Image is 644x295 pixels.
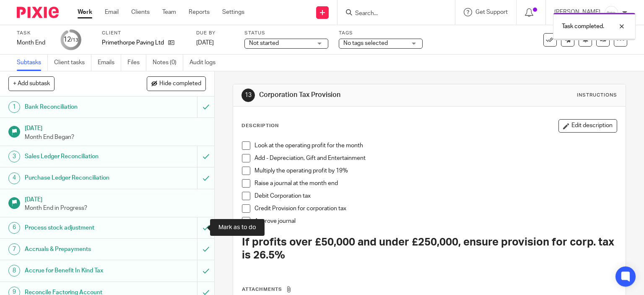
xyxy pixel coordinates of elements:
div: 3 [8,151,20,162]
p: Primethorpe Paving Ltd [102,39,164,47]
a: Work [78,8,92,16]
p: Raise a journal at the month end [254,179,617,188]
p: Month End in Progress? [25,204,206,212]
div: 13 [241,89,255,102]
span: No tags selected [343,40,388,46]
a: Clients [131,8,150,16]
a: Subtasks [17,55,48,71]
span: Attachments [242,287,282,292]
button: Edit description [558,119,617,133]
h1: Purchase Ledger Reconciliation [25,172,134,184]
p: Approve journal [254,217,617,225]
h1: Sales Ledger Reconciliation [25,150,134,163]
label: Client [102,30,186,37]
span: [DATE] [196,40,214,46]
img: Pixie [17,7,59,18]
p: Description [241,123,279,129]
small: /13 [71,38,78,42]
strong: If profits over £50,000 and under £250,000, ensure provision for corp. tax is 26.5% [242,237,617,261]
h1: Accruals & Prepayments [25,243,134,256]
label: Task [17,30,50,37]
div: 8 [8,265,20,277]
h1: Corporation Tax Provision [259,91,447,99]
span: Hide completed [159,81,201,87]
div: 6 [8,222,20,234]
p: Credit Provision for corporation tax [254,204,617,213]
a: Emails [98,55,121,71]
h1: Accrue for Benefit In Kind Tax [25,264,134,277]
a: Notes (0) [153,55,183,71]
span: Not started [249,40,279,46]
div: 12 [63,35,78,44]
div: Month End [17,39,50,47]
p: Multiply the operating profit by 19% [254,167,617,175]
div: Instructions [577,92,617,99]
label: Status [244,30,328,37]
a: Reports [189,8,210,16]
img: Infinity%20Logo%20with%20Whitespace%20.png [605,6,618,19]
p: Task completed. [562,22,604,31]
p: Month End Began? [25,133,206,141]
a: Client tasks [54,55,91,71]
h1: [DATE] [25,193,206,204]
h1: Bank Reconciliation [25,101,134,113]
a: Audit logs [190,55,222,71]
a: Team [162,8,176,16]
a: Files [127,55,146,71]
p: Debit Corporation tax [254,192,617,200]
button: + Add subtask [8,76,55,91]
label: Due by [196,30,234,37]
h1: Process stock adjustment [25,222,134,234]
a: Settings [222,8,244,16]
h1: [DATE] [25,122,206,133]
button: Hide completed [147,76,206,91]
p: Add - Depreciation, Gift and Entertainment [254,154,617,162]
p: Look at the operating profit for the month [254,141,617,150]
div: 1 [8,101,20,113]
div: 7 [8,243,20,255]
div: 4 [8,172,20,184]
a: Email [105,8,119,16]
